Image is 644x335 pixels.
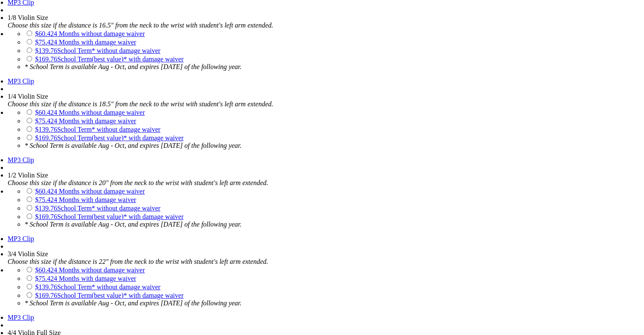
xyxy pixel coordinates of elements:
span: $139.76 [35,205,57,212]
div: 1/8 Violin Size [8,14,506,22]
span: $75.42 [35,275,54,282]
span: $60.42 [35,30,54,37]
em: Choose this size if the distance is 20" from the neck to the wrist with student's left arm extended. [8,179,268,186]
span: $75.42 [35,196,54,203]
a: $139.76School Term* without damage waiver [35,47,160,54]
a: $75.424 Months with damage waiver [35,275,136,282]
a: $75.424 Months with damage waiver [35,39,136,46]
a: MP3 Clip [8,78,34,85]
a: $169.76School Term(best value)* with damage waiver [35,134,184,141]
a: $139.76School Term* without damage waiver [35,283,160,291]
a: $60.424 Months without damage waiver [35,188,145,195]
em: Choose this size if the distance is 22" from the neck to the wrist with student's left arm extended. [8,258,268,265]
a: $60.424 Months without damage waiver [35,30,145,37]
span: $60.42 [35,188,54,195]
em: Choose this size if the distance is 16.5" from the neck to the wrist with student's left arm exte... [8,22,273,29]
a: $75.424 Months with damage waiver [35,117,136,125]
a: $169.76School Term(best value)* with damage waiver [35,213,184,220]
em: * School Term is available Aug - Oct, and expires [DATE] of the following year. [25,142,242,149]
a: $139.76School Term* without damage waiver [35,205,160,212]
a: $169.76School Term(best value)* with damage waiver [35,55,184,63]
a: $169.76School Term(best value)* with damage waiver [35,292,184,299]
span: $169.76 [35,292,57,299]
span: $169.76 [35,55,57,63]
em: * School Term is available Aug - Oct, and expires [DATE] of the following year. [25,299,242,307]
div: 3/4 Violin Size [8,250,506,258]
span: $75.42 [35,39,54,46]
span: $139.76 [35,126,57,133]
em: Choose this size if the distance is 18.5" from the neck to the wrist with student's left arm exte... [8,100,273,108]
span: $139.76 [35,47,57,54]
a: $139.76School Term* without damage waiver [35,126,160,133]
a: $60.424 Months without damage waiver [35,109,145,116]
div: 1/2 Violin Size [8,172,506,179]
span: $139.76 [35,283,57,291]
div: 1/4 Violin Size [8,93,506,100]
em: * School Term is available Aug - Oct, and expires [DATE] of the following year. [25,63,242,70]
a: MP3 Clip [8,156,34,163]
a: $60.424 Months without damage waiver [35,266,145,274]
em: * School Term is available Aug - Oct, and expires [DATE] of the following year. [25,221,242,228]
span: $169.76 [35,134,57,141]
span: $60.42 [35,109,54,116]
span: $169.76 [35,213,57,220]
a: MP3 Clip [8,235,34,242]
a: MP3 Clip [8,314,34,321]
a: $75.424 Months with damage waiver [35,196,136,203]
span: $75.42 [35,117,54,125]
span: $60.42 [35,266,54,274]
